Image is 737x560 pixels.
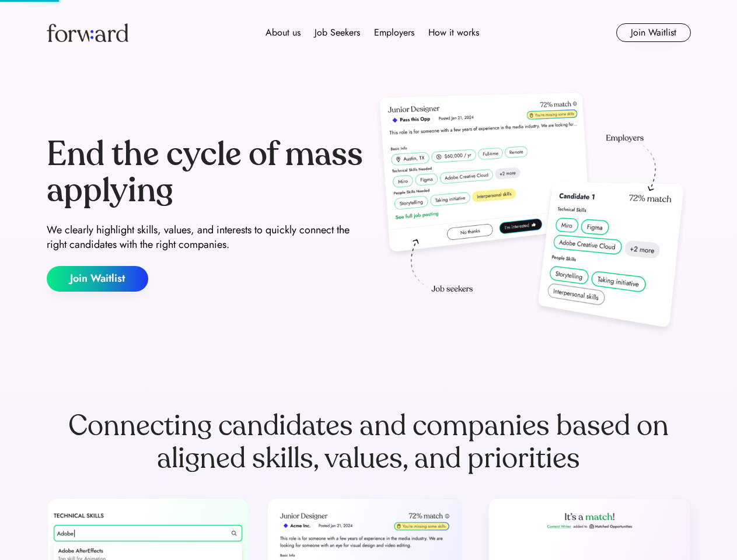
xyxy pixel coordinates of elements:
img: Forward logo [47,23,128,42]
div: About us [266,26,301,40]
img: hero-image.png [373,89,691,339]
div: Connecting candidates and companies based on aligned skills, values, and priorities [47,409,691,475]
div: End the cycle of mass applying [47,136,364,208]
div: How it works [428,26,479,40]
button: Join Waitlist [616,23,691,42]
div: We clearly highlight skills, values, and interests to quickly connect the right candidates with t... [47,223,364,252]
div: Employers [374,26,414,40]
div: Job Seekers [315,26,360,40]
button: Join Waitlist [47,266,148,292]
